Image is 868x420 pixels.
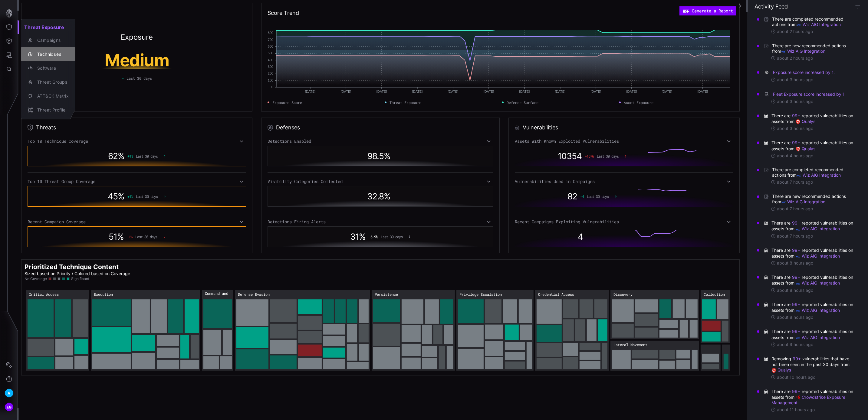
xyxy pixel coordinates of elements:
div: Software [34,65,69,72]
button: ATT&CK Matrix [21,89,75,103]
button: Campaigns [21,33,75,47]
button: Threat Groups [21,75,75,89]
h2: Threat Exposure [21,21,75,33]
button: Software [21,61,75,75]
div: ATT&CK Matrix [34,92,69,100]
div: Threat Groups [34,78,69,86]
button: Threat Profile [21,103,75,117]
div: Techniques [34,51,69,58]
button: Techniques [21,47,75,61]
div: Campaigns [34,37,69,44]
div: Threat Profile [34,106,69,114]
